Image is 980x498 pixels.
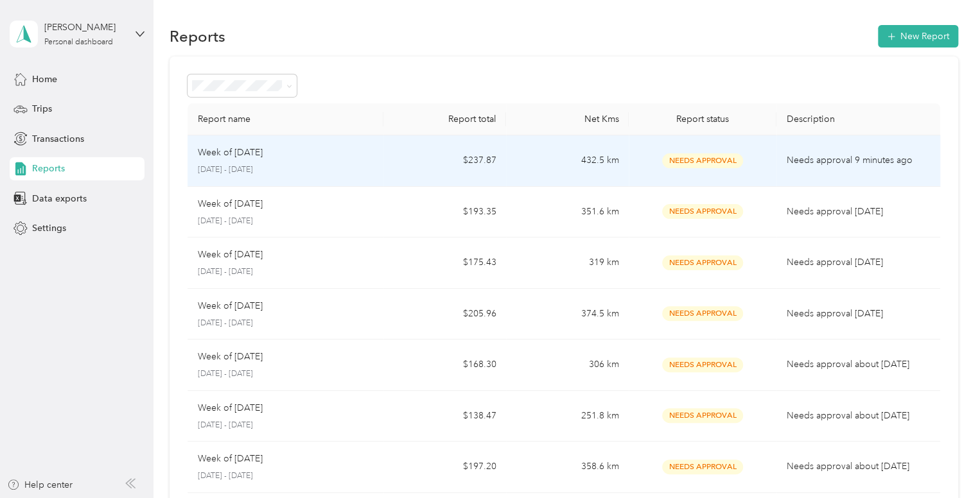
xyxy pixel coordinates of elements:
p: Week of [DATE] [198,452,263,466]
p: Week of [DATE] [198,248,263,262]
span: Reports [32,162,65,175]
p: Week of [DATE] [198,401,263,415]
span: Transactions [32,132,84,146]
span: Needs Approval [662,357,743,372]
span: Home [32,73,57,86]
td: $175.43 [383,237,506,289]
button: New Report [878,25,958,47]
p: Needs approval [DATE] [787,255,930,270]
iframe: Everlance-gr Chat Button Frame [908,426,980,498]
td: $205.96 [383,289,506,340]
span: Needs Approval [662,306,743,321]
div: Personal dashboard [44,39,113,46]
p: Week of [DATE] [198,350,263,364]
td: 374.5 km [506,289,629,340]
div: Report status [639,114,766,125]
p: Needs approval about [DATE] [787,459,930,474]
p: [DATE] - [DATE] [198,266,374,278]
p: [DATE] - [DATE] [198,318,374,329]
td: 251.8 km [506,391,629,442]
p: [DATE] - [DATE] [198,470,374,482]
td: $237.87 [383,135,506,187]
p: Needs approval [DATE] [787,205,930,219]
td: $168.30 [383,339,506,391]
p: Week of [DATE] [198,146,263,160]
p: Needs approval [DATE] [787,307,930,321]
td: $193.35 [383,187,506,238]
td: 351.6 km [506,187,629,238]
td: $138.47 [383,391,506,442]
span: Data exports [32,192,87,205]
p: Week of [DATE] [198,197,263,211]
div: [PERSON_NAME] [44,21,125,34]
p: Week of [DATE] [198,299,263,313]
th: Report name [188,103,384,135]
h1: Reports [170,30,225,43]
p: [DATE] - [DATE] [198,164,374,176]
span: Needs Approval [662,153,743,168]
span: Needs Approval [662,459,743,474]
span: Trips [32,102,52,116]
span: Needs Approval [662,255,743,270]
p: [DATE] - [DATE] [198,216,374,227]
th: Report total [383,103,506,135]
p: Needs approval about [DATE] [787,357,930,372]
td: 358.6 km [506,442,629,493]
p: [DATE] - [DATE] [198,420,374,431]
th: Description [776,103,940,135]
p: Needs approval 9 minutes ago [787,153,930,167]
td: 432.5 km [506,135,629,187]
th: Net Kms [506,103,629,135]
span: Settings [32,221,66,235]
span: Needs Approval [662,204,743,219]
span: Needs Approval [662,408,743,423]
td: 319 km [506,237,629,289]
td: $197.20 [383,442,506,493]
p: Needs approval about [DATE] [787,409,930,423]
p: [DATE] - [DATE] [198,368,374,380]
td: 306 km [506,339,629,391]
button: Help center [7,478,73,492]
